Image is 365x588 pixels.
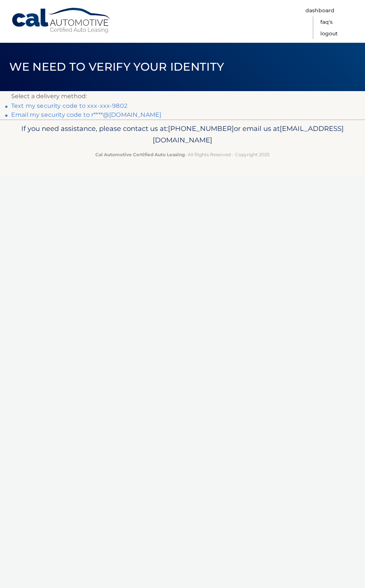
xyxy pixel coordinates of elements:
[305,5,334,16] a: Dashboard
[320,16,333,28] a: FAQ's
[95,152,185,157] strong: Cal Automotive Certified Auto Leasing
[11,123,354,147] p: If you need assistance, please contact us at: or email us at
[9,60,224,74] span: We need to verify your identity
[11,111,161,118] a: Email my security code to r****@[DOMAIN_NAME]
[11,151,354,158] p: - All Rights Reserved - Copyright 2025
[11,91,354,102] p: Select a delivery method:
[11,7,112,34] a: Cal Automotive
[11,102,127,109] a: Text my security code to xxx-xxx-9802
[320,28,338,39] a: Logout
[168,124,234,133] span: [PHONE_NUMBER]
